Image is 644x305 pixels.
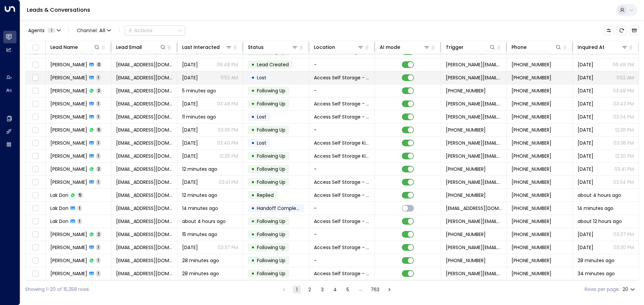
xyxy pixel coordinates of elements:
[31,61,40,69] span: Toggle select row
[314,218,370,225] span: Access Self Storage - Neasden
[50,127,87,133] span: John Johnson
[512,127,551,133] span: +447455893745
[31,217,40,226] span: Toggle select row
[31,165,40,173] span: Toggle select row
[219,179,238,185] p: 03:41 PM
[578,127,593,133] span: Sep 02, 2025
[257,166,285,172] span: Following Up
[219,153,238,159] p: 12:26 PM
[512,231,551,238] span: +447850282725
[314,43,364,51] div: Location
[217,100,238,107] p: 03:48 PM
[512,270,551,277] span: +447487747757
[585,286,620,293] label: Rows per page:
[257,140,266,146] span: Lost
[578,43,604,51] div: Inquired At
[446,74,502,81] span: laura.chambers@accessstorage.com
[612,61,634,68] p: 06:48 PM
[31,44,40,52] span: Toggle select all
[380,43,430,51] div: AI mode
[96,244,101,250] span: 1
[116,205,172,212] span: lakbackup264@gmail.com
[314,244,370,251] span: Access Self Storage - Neasden
[512,205,551,212] span: +447360162486
[251,137,255,149] div: •
[613,140,634,146] p: 03:38 PM
[446,127,486,133] span: +447455893745
[182,166,217,172] span: 12 minutes ago
[257,179,285,185] span: Following Up
[251,150,255,162] div: •
[31,178,40,186] span: Toggle select row
[251,176,255,188] div: •
[116,113,172,120] span: Johnjayjohnson@gmail.com
[182,153,198,159] span: Sep 02, 2025
[125,25,185,35] div: Button group with a nested menu
[446,140,502,146] span: laura.chambers@accessstorage.com
[248,43,298,51] div: Status
[613,100,634,107] p: 03:42 PM
[512,113,551,120] span: +447455893745
[182,100,198,107] span: Sep 17, 2025
[309,254,375,267] td: -
[96,114,101,120] span: 1
[77,205,82,211] span: 1
[31,74,40,82] span: Toggle select row
[512,218,551,225] span: +447360162486
[309,228,375,241] td: -
[251,242,255,253] div: •
[512,61,551,68] span: +447428405089
[314,74,370,81] span: Access Self Storage - Ealing
[257,87,285,94] span: Following Up
[182,257,219,264] span: 28 minutes ago
[314,43,335,51] div: Location
[446,61,502,68] span: laura.chambers@accessstorage.com
[50,192,68,199] span: Lak Don
[314,140,370,146] span: Access Self Storage Kings Cross
[50,205,68,212] span: Lak Don
[50,244,87,251] span: Lily Parish
[293,286,301,294] button: page 1
[96,127,102,133] span: 5
[116,87,172,94] span: daidaililaoba@gmail.com
[578,179,593,185] span: Sep 17, 2025
[512,166,551,172] span: +447788997788
[309,84,375,97] td: -
[96,101,101,106] span: 1
[309,58,375,71] td: -
[50,87,87,94] span: Weiyu Deng
[248,43,264,51] div: Status
[217,140,238,146] p: 03:40 PM
[578,113,593,120] span: Sep 16, 2025
[257,231,285,238] span: Following Up
[446,43,496,51] div: Trigger
[613,179,634,185] p: 03:34 PM
[257,192,274,199] span: Replied
[446,43,464,51] div: Trigger
[50,179,87,185] span: John Cena
[251,203,255,214] div: •
[380,43,400,51] div: AI mode
[50,218,68,225] span: Lak Don
[446,231,486,238] span: +447850282725
[251,255,255,266] div: •
[615,153,634,159] p: 12:20 PM
[578,43,628,51] div: Inquired At
[251,59,255,70] div: •
[218,127,238,133] p: 03:36 PM
[446,270,502,277] span: laura.chambers@accessstorage.com
[512,179,551,185] span: +447788997788
[578,140,593,146] span: Sep 02, 2025
[116,257,172,264] span: jonathanblw@gmail.com
[257,244,285,251] span: Following Up
[50,257,87,264] span: Jonathan Blow
[309,124,375,136] td: -
[257,270,285,277] span: Following Up
[182,43,232,51] div: Last Interacted
[251,98,255,109] div: •
[50,153,87,159] span: John Johnson
[116,127,172,133] span: Johnjayjohnson@gmail.com
[616,74,634,81] p: 11:52 AM
[27,6,90,14] a: Leads & Conversations
[344,286,352,294] button: Go to page 5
